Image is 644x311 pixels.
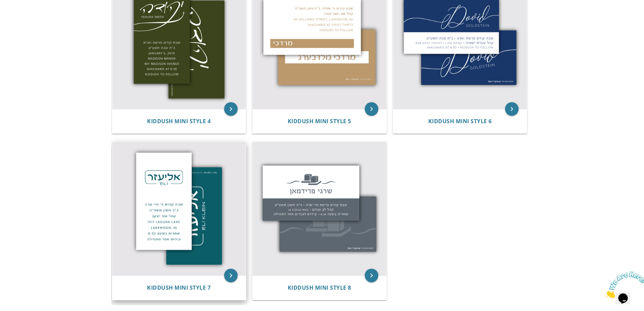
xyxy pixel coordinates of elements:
span: Kiddush Mini Style 6 [428,117,492,125]
img: Kiddush Mini Style 8 [253,142,386,276]
iframe: chat widget [602,269,644,301]
a: keyboard_arrow_right [365,102,378,116]
img: Chat attention grabber [3,3,45,29]
a: Kiddush Mini Style 8 [288,285,351,291]
a: keyboard_arrow_right [505,102,519,116]
a: Kiddush Mini Style 4 [147,118,211,125]
a: keyboard_arrow_right [224,269,238,282]
a: Kiddush Mini Style 5 [288,118,351,125]
a: Kiddush Mini Style 6 [428,118,492,125]
a: keyboard_arrow_right [365,269,378,282]
a: Kiddush Mini Style 7 [147,285,211,291]
span: Kiddush Mini Style 8 [288,284,351,291]
a: keyboard_arrow_right [224,102,238,116]
span: Kiddush Mini Style 5 [288,117,351,125]
span: Kiddush Mini Style 4 [147,117,211,125]
img: Kiddush Mini Style 7 [112,142,246,276]
span: Kiddush Mini Style 7 [147,284,211,291]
